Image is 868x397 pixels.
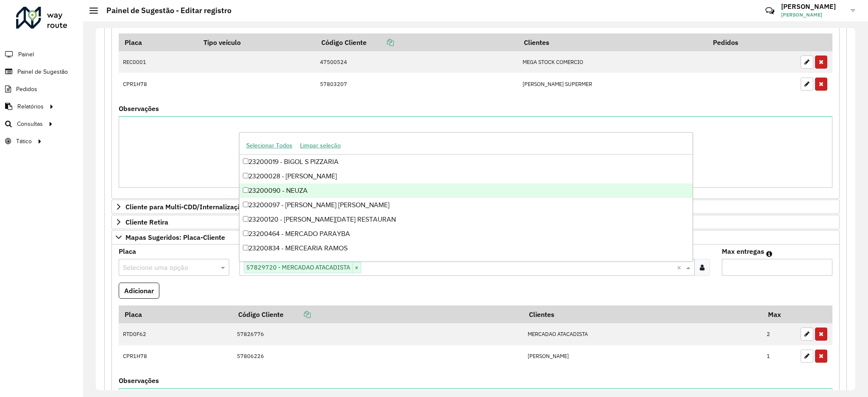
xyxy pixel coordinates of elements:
td: MERCADAO ATACADISTA [523,323,762,345]
div: 23200464 - MERCADO PARAYBA [239,227,693,241]
h2: Painel de Sugestão - Editar registro [98,6,231,15]
td: 57826776 [232,323,523,345]
th: Placa [119,305,232,323]
td: MEGA STOCK COMERCIO [518,51,707,73]
th: Código Cliente [316,33,518,51]
span: Painel de Sugestão [17,67,68,76]
td: 57806226 [232,345,523,367]
span: × [352,263,361,273]
td: RTD0F62 [119,323,232,345]
td: 57803207 [316,73,518,95]
td: CPR1H78 [119,73,198,95]
span: Pedidos [16,85,37,94]
label: Max entregas [722,246,764,256]
label: Observações [119,103,159,114]
span: Cliente Retira [125,219,168,225]
span: Cliente para Multi-CDD/Internalização [125,203,245,210]
button: Adicionar [119,283,159,299]
td: 1 [762,345,796,367]
th: Código Cliente [232,305,523,323]
div: 23200120 - [PERSON_NAME][DATE] RESTAURAN [239,212,693,227]
div: 23200090 - NEUZA [239,183,693,198]
span: 57829720 - MERCADAO ATACADISTA [244,262,352,272]
div: 23200097 - [PERSON_NAME] [PERSON_NAME] [239,198,693,212]
a: Cliente Retira [111,215,840,229]
div: 23200834 - MERCEARIA RAMOS [239,241,693,255]
span: Tático [16,137,32,146]
th: Pedidos [707,33,796,51]
span: Relatórios [17,102,44,111]
td: REC0001 [119,51,198,73]
span: Painel [18,50,34,59]
td: [PERSON_NAME] SUPERMER [518,73,707,95]
th: Max [762,305,796,323]
a: Copiar [367,38,394,47]
span: Consultas [17,119,43,128]
label: Observações [119,375,159,386]
span: Mapas Sugeridos: Placa-Cliente [125,234,225,241]
td: [PERSON_NAME] [523,345,762,367]
td: CPR1H78 [119,345,232,367]
span: [PERSON_NAME] [781,11,845,19]
div: 23200945 - [PERSON_NAME] [239,255,693,270]
td: 2 [762,323,796,345]
h3: [PERSON_NAME] [781,3,845,11]
a: Contato Rápido [761,2,779,20]
a: Cliente para Multi-CDD/Internalização [111,200,840,214]
button: Limpar seleção [296,139,345,152]
a: Copiar [284,310,311,319]
label: Placa [119,246,136,256]
a: Mapas Sugeridos: Placa-Cliente [111,230,840,244]
th: Tipo veículo [198,33,316,51]
span: Clear all [677,262,684,272]
td: 47500524 [316,51,518,73]
th: Clientes [523,305,762,323]
th: Placa [119,33,198,51]
div: 23200028 - [PERSON_NAME] [239,169,693,183]
button: Selecionar Todos [242,139,296,152]
div: 23200019 - BIGOL S PIZZARIA [239,155,693,169]
em: Máximo de clientes que serão colocados na mesma rota com os clientes informados [766,250,772,257]
ng-dropdown-panel: Options list [239,132,693,261]
th: Clientes [518,33,707,51]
